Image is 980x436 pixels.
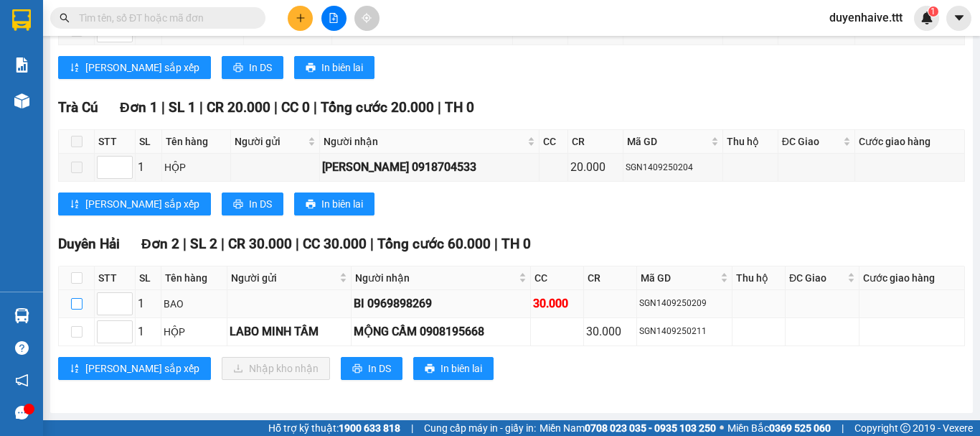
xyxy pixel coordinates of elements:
[95,130,136,154] th: STT
[85,60,199,75] span: [PERSON_NAME] sắp xếp
[438,99,441,116] span: |
[413,357,494,380] button: printerIn biên lai
[306,199,316,210] span: printer
[362,13,372,23] span: aim
[222,193,283,215] button: printerIn DS
[221,236,225,252] span: |
[138,323,159,340] div: 1
[190,236,217,252] span: SL 2
[14,93,29,108] img: warehouse-icon
[953,11,966,24] span: caret-down
[641,270,717,286] span: Mã GD
[928,6,938,17] sup: 1
[324,134,524,149] span: Người nhận
[637,318,732,346] td: SGN1409250211
[920,11,933,24] img: icon-new-feature
[900,423,910,433] span: copyright
[14,308,29,323] img: warehouse-icon
[425,363,435,375] span: printer
[58,236,120,252] span: Duyên Hải
[321,6,347,31] button: file-add
[207,99,270,116] span: CR 20.000
[281,99,310,116] span: CC 0
[627,134,708,149] span: Mã GD
[85,196,199,212] span: [PERSON_NAME] sắp xếp
[161,266,227,290] th: Tên hàng
[183,236,187,252] span: |
[842,420,844,436] span: |
[321,196,363,212] span: In biên lai
[138,294,159,312] div: 1
[15,341,29,355] span: question-circle
[321,99,434,116] span: Tổng cước 20.000
[249,196,272,212] span: In DS
[15,374,29,387] span: notification
[370,236,374,252] span: |
[720,425,724,431] span: ⚪️
[946,6,971,31] button: caret-down
[626,161,720,175] div: SGN1409250204
[161,99,165,116] span: |
[329,13,339,23] span: file-add
[789,270,844,286] span: ĐC Giao
[136,130,162,154] th: SL
[321,60,363,75] span: In biên lai
[639,325,730,338] div: SGN1409250211
[138,158,159,176] div: 1
[584,266,637,290] th: CR
[314,99,317,116] span: |
[637,290,732,318] td: SGN1409250209
[639,297,730,310] div: SGN1409250209
[440,361,482,376] span: In biên lai
[294,56,374,79] button: printerIn biên lai
[531,266,584,290] th: CC
[222,357,330,380] button: downloadNhập kho nhận
[141,236,179,252] span: Đơn 2
[377,236,491,252] span: Tổng cước 60.000
[586,323,634,340] div: 30.000
[727,420,831,436] span: Miền Bắc
[233,62,243,74] span: printer
[222,56,283,79] button: printerIn DS
[732,266,786,290] th: Thu hộ
[570,158,621,176] div: 20.000
[354,294,528,312] div: BI 0969898269
[164,296,225,312] div: BAO
[274,99,278,116] span: |
[303,236,367,252] span: CC 30.000
[585,422,716,434] strong: 0708 023 035 - 0935 103 250
[58,193,211,215] button: sort-ascending[PERSON_NAME] sắp xếp
[368,361,391,376] span: In DS
[568,130,623,154] th: CR
[136,266,161,290] th: SL
[70,62,80,74] span: sort-ascending
[769,422,831,434] strong: 0369 525 060
[855,130,965,154] th: Cước giao hàng
[169,99,196,116] span: SL 1
[58,99,98,116] span: Trà Cú
[79,10,248,26] input: Tìm tên, số ĐT hoặc mã đơn
[14,57,29,73] img: solution-icon
[723,130,778,154] th: Thu hộ
[540,130,568,154] th: CC
[306,62,316,74] span: printer
[231,270,336,286] span: Người gửi
[494,236,498,252] span: |
[249,60,272,75] span: In DS
[354,323,528,340] div: MỘNG CẦM 0908195668
[70,199,80,210] span: sort-ascending
[352,363,362,375] span: printer
[230,323,349,340] div: LABO MINH TÂM
[288,6,313,31] button: plus
[445,99,474,116] span: TH 0
[15,406,29,419] span: message
[296,236,299,252] span: |
[228,236,292,252] span: CR 30.000
[859,266,965,290] th: Cước giao hàng
[199,99,203,116] span: |
[268,420,400,436] span: Hỗ trợ kỹ thuật:
[294,193,374,215] button: printerIn biên lai
[58,56,211,79] button: sort-ascending[PERSON_NAME] sắp xếp
[322,158,536,176] div: [PERSON_NAME] 0918704533
[424,420,536,436] span: Cung cấp máy in - giấy in:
